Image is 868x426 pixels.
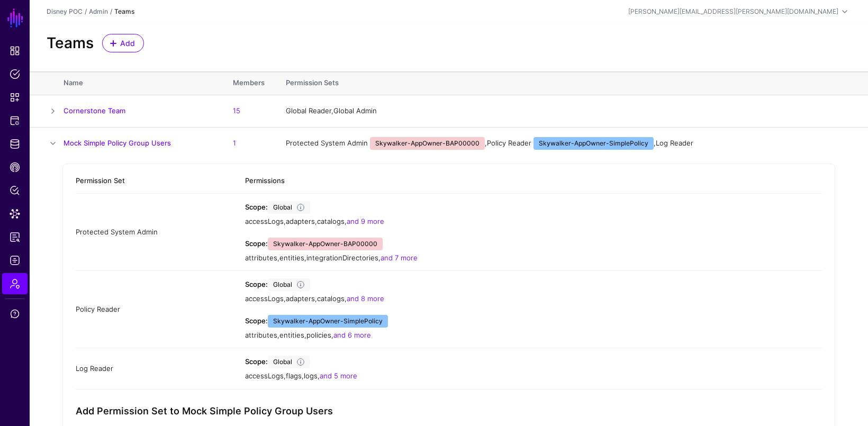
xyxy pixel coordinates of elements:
td: Log Reader [76,348,234,389]
a: and 9 more [347,217,384,225]
strong: Scope: [245,316,268,325]
span: Policy Lens [10,185,20,196]
span: Dashboard [10,46,20,56]
div: , , , [245,330,822,341]
span: Policies [10,69,20,79]
a: Logs [2,250,28,271]
span: entities [279,253,304,262]
span: Support [10,309,20,319]
a: Protected Systems [2,110,28,131]
a: and 8 more [347,294,384,303]
strong: Scope: [245,239,268,248]
div: , , , [245,294,822,304]
div: Global [273,357,292,367]
div: Global Reader , Global Admin [286,106,851,116]
a: Add [102,34,144,52]
span: attributes [245,331,277,339]
span: Skywalker-AppOwner-BAP00000 [370,137,485,150]
div: , , , [245,253,822,264]
a: and 5 more [320,371,357,380]
span: flags [286,371,302,380]
span: Identity Data Fabric [10,139,20,149]
span: Logs [10,255,20,266]
div: Protected System Admin , Policy Reader , Log Reader [286,137,851,150]
a: Mock Simple Policy Group Users [64,139,171,147]
a: Dashboard [2,40,28,61]
div: , , , [245,216,822,227]
a: Policies [2,64,28,85]
div: / [83,7,89,16]
span: accessLogs [245,217,284,225]
span: adapters [286,217,315,225]
span: CAEP Hub [10,162,20,173]
div: Global [273,203,292,212]
a: Cornerstone Team [64,106,125,115]
a: CAEP Hub [2,157,28,178]
span: Skywalker-AppOwner-SimplePolicy [534,137,654,150]
a: 15 [233,106,240,115]
strong: Scope: [245,357,268,366]
th: Permissions [234,168,822,194]
span: Skywalker-AppOwner-BAP00000 [268,238,383,250]
th: Permission Set [76,168,234,194]
th: Members [222,71,275,95]
a: and 6 more [333,331,371,339]
a: Disney POC [47,7,83,15]
span: attributes [245,253,277,262]
h2: Teams [47,34,94,52]
th: Permission Sets [275,71,868,95]
a: Reports [2,226,28,248]
a: 1 [233,139,236,147]
span: Admin [10,278,20,289]
td: Protected System Admin [76,194,234,271]
a: Admin [89,7,108,15]
div: / [108,7,114,16]
span: entities [279,331,304,339]
a: SGNL [6,6,24,30]
div: [PERSON_NAME][EMAIL_ADDRESS][PERSON_NAME][DOMAIN_NAME] [628,7,838,16]
strong: Teams [114,7,134,15]
a: Policy Lens [2,180,28,201]
h2: Add Permission Set to Mock Simple Policy Group Users [76,405,393,417]
span: policies [306,331,331,339]
span: Add [119,38,137,49]
a: Identity Data Fabric [2,133,28,155]
span: Data Lens [10,209,20,219]
span: accessLogs [245,371,284,380]
div: , , , [245,371,822,382]
a: Snippets [2,87,28,108]
span: Protected Systems [10,115,20,126]
th: Name [64,71,222,95]
td: Policy Reader [76,271,234,348]
span: Snippets [10,92,20,103]
a: and 7 more [381,253,418,262]
a: Data Lens [2,203,28,224]
span: Skywalker-AppOwner-SimplePolicy [268,315,388,328]
span: logs [304,371,318,380]
span: accessLogs [245,294,284,303]
span: catalogs [317,294,345,303]
span: adapters [286,294,315,303]
span: integrationDirectories [306,253,378,262]
div: Global [273,280,292,289]
strong: Scope: [245,203,268,211]
a: Admin [2,273,28,294]
span: Reports [10,232,20,242]
strong: Scope: [245,280,268,288]
span: catalogs [317,217,345,225]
